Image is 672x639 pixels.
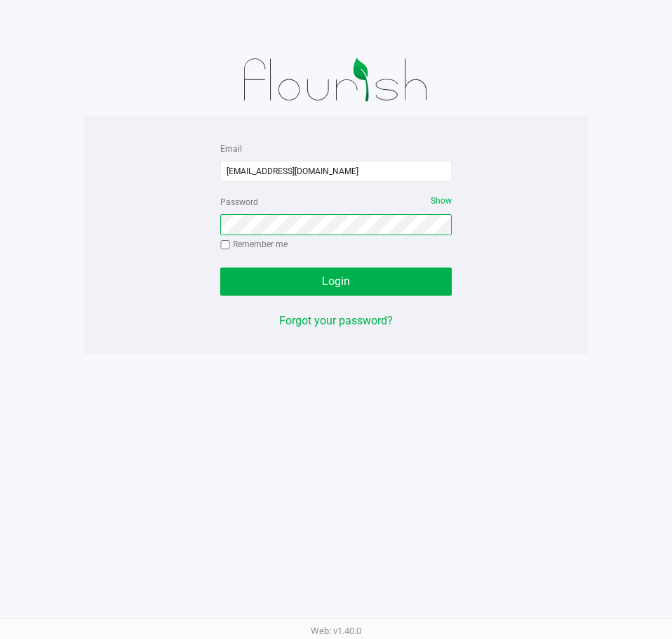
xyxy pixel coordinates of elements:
[220,268,452,296] button: Login
[220,238,288,251] label: Remember me
[311,626,361,636] span: Web: v1.40.0
[220,240,230,250] input: Remember me
[322,275,350,288] span: Login
[220,196,258,209] label: Password
[431,196,452,206] span: Show
[279,312,393,329] button: Forgot your password?
[220,143,242,155] label: Email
